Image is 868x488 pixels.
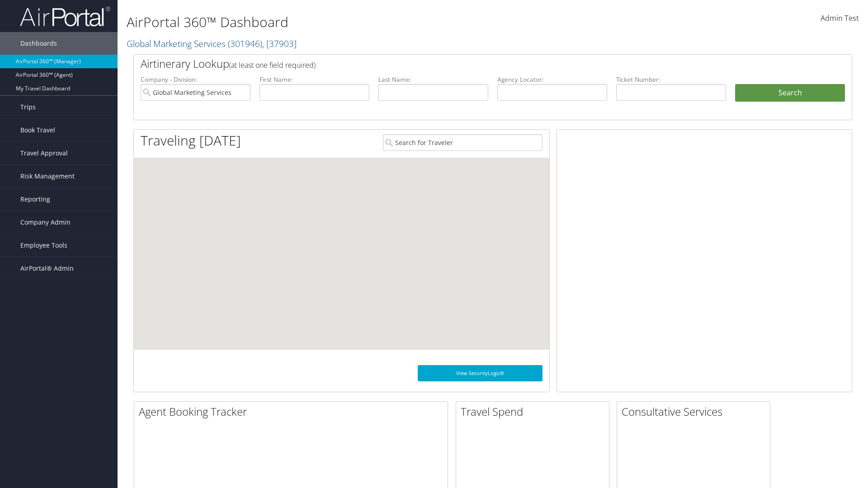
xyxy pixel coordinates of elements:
[20,142,68,164] span: Travel Approval
[141,75,250,84] label: Company - Division:
[20,257,74,280] span: AirPortal® Admin
[228,38,262,50] span: ( 301946 )
[20,32,57,55] span: Dashboards
[622,404,770,419] h2: Consultative Services
[127,13,615,32] h1: AirPortal 360™ Dashboard
[20,96,36,118] span: Trips
[20,119,55,141] span: Book Travel
[616,75,726,84] label: Ticket Number:
[497,75,607,84] label: Agency Locator:
[383,134,542,151] input: Search for Traveler
[141,56,785,71] h2: Airtinerary Lookup
[735,84,845,102] button: Search
[461,404,609,419] h2: Travel Spend
[127,38,297,50] a: Global Marketing Services
[259,75,369,84] label: First Name:
[20,165,75,188] span: Risk Management
[20,211,71,234] span: Company Admin
[378,75,488,84] label: Last Name:
[141,131,241,150] h1: Traveling [DATE]
[821,5,859,33] a: Admin Test
[821,13,859,23] span: Admin Test
[262,38,297,50] span: , [ 37903 ]
[20,188,50,211] span: Reporting
[418,365,542,381] a: View SecurityLogic®
[20,234,67,257] span: Employee Tools
[139,404,448,419] h2: Agent Booking Tracker
[229,60,316,70] span: (at least one field required)
[20,6,110,27] img: airportal-logo.png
